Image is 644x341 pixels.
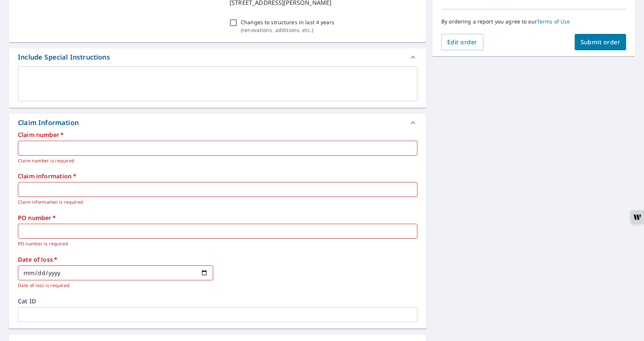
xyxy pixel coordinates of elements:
[441,34,483,50] button: Edit order
[18,198,412,206] p: Claim information is required
[18,52,110,62] div: Include Special Instructions
[447,38,477,46] span: Edit order
[18,215,417,221] label: PO number
[18,173,417,179] label: Claim information
[9,114,426,132] div: Claim Information
[241,26,334,34] p: ( renovations, additions, etc. )
[18,298,417,304] label: Cat ID
[241,18,334,26] p: Changes to structures in last 4 years
[575,34,626,50] button: Submit order
[18,118,79,128] div: Claim Information
[537,18,570,25] a: Terms of Use
[18,132,417,138] label: Claim number
[441,18,626,25] p: By ordering a report you agree to our
[9,48,426,66] div: Include Special Instructions
[18,240,412,248] p: PO number is required
[581,38,621,46] span: Submit order
[18,282,208,289] p: Date of loss is required
[18,256,213,262] label: Date of loss
[18,157,412,165] p: Claim number is required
